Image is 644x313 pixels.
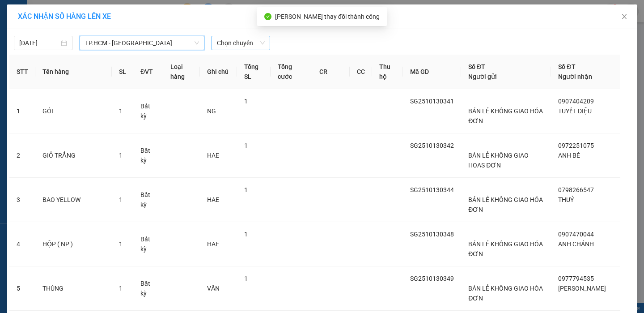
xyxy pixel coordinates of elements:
td: Bất kỳ [133,178,163,222]
span: VĂN [207,285,220,292]
div: BÁN LẺ KHÔNG GIAO HÓA ĐƠN [8,29,79,51]
th: CC [350,55,372,89]
td: Bất kỳ [133,266,163,311]
span: SG2510130349 [410,275,454,282]
span: BÁN LẺ KHÔNG GIAO HÓA ĐƠN [468,285,543,302]
span: close [621,13,628,20]
span: Nhận: [85,9,107,18]
span: 1 [244,231,248,238]
span: BÁN LẺ KHÔNG GIAO HÓA ĐƠN [468,196,543,213]
th: SL [112,55,133,89]
span: Người nhận [558,73,592,80]
span: Gửi: [8,9,21,18]
span: 0972251075 [558,142,594,149]
td: 2 [9,133,35,178]
td: GÓI [35,89,112,133]
span: ANH BÉ [558,152,580,159]
td: GIỎ TRẮNG [35,133,112,178]
span: 1 [119,107,123,115]
span: 1 [119,240,123,248]
th: Mã GD [403,55,461,89]
span: 0798266547 [558,186,594,193]
td: BAO YELLOW [35,178,112,222]
td: HỘP ( NP ) [35,222,112,266]
span: Người gửi [468,73,497,80]
span: TP.HCM - Vĩnh Long [85,36,199,50]
th: ĐVT [133,55,163,89]
th: Tên hàng [35,55,112,89]
span: down [194,40,199,46]
span: BÁN LẺ KHÔNG GIAO HÓA ĐƠN [468,240,543,257]
td: Bất kỳ [133,89,163,133]
span: NG [207,107,216,115]
span: 0907470044 [558,231,594,238]
span: HAE [207,152,219,159]
span: Số ĐT [558,63,575,70]
th: STT [9,55,35,89]
span: HAE [207,240,219,248]
span: SG2510130341 [410,98,454,105]
span: BÁN LẺ KHÔNG GIAO HOAS ĐƠN [468,152,529,169]
span: 1 [244,186,248,193]
div: 0987463672 [85,29,157,42]
th: CR [312,55,350,89]
button: Close [612,4,637,30]
span: BÁN LẺ KHÔNG GIAO HÓA ĐƠN [468,107,543,124]
td: 1 [9,89,35,133]
span: 1 [119,152,123,159]
div: Vĩnh Long [85,8,157,18]
span: TUYẾT DIỆU [558,107,592,115]
span: Chọn chuyến [217,36,265,50]
th: Tổng cước [271,55,312,89]
td: THÙNG [35,266,112,311]
span: 1 [119,285,123,292]
span: HAE [207,196,219,203]
div: TP. [PERSON_NAME] [8,8,79,29]
span: [PERSON_NAME] [558,285,606,292]
div: [PERSON_NAME] [85,18,157,29]
th: Tổng SL [237,55,271,89]
td: Bất kỳ [133,222,163,266]
span: XÁC NHẬN SỐ HÀNG LÊN XE [18,12,111,21]
span: SG2510130348 [410,231,454,238]
input: 14/10/2025 [19,38,59,48]
span: 0977794535 [558,275,594,282]
span: 0907404209 [558,98,594,105]
td: 3 [9,178,35,222]
th: Ghi chú [200,55,237,89]
td: Bất kỳ [133,133,163,178]
span: ANH CHÁNH [558,240,594,248]
span: [PERSON_NAME] thay đổi thành công [275,13,380,20]
th: Thu hộ [372,55,403,89]
span: SG2510130344 [410,186,454,193]
span: 1 [244,98,248,105]
span: Chưa thu [84,56,117,65]
span: Số ĐT [468,63,485,70]
span: 1 [244,142,248,149]
td: 5 [9,266,35,311]
th: Loại hàng [163,55,200,89]
span: 1 [119,196,123,203]
span: THUỶ [558,196,574,203]
span: check-circle [264,13,271,20]
span: SG2510130342 [410,142,454,149]
span: 1 [244,275,248,282]
td: 4 [9,222,35,266]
